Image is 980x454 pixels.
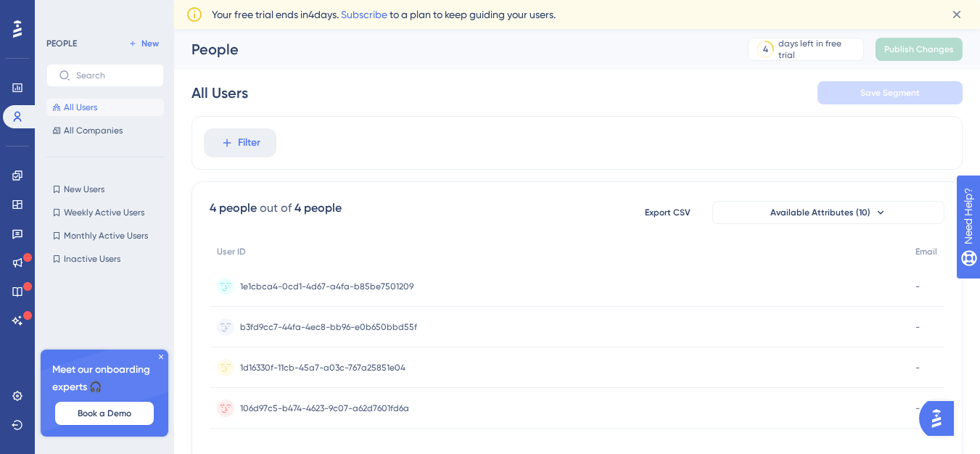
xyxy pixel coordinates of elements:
[860,87,920,99] span: Save Segment
[192,83,248,103] div: All Users
[915,403,920,414] span: -
[240,362,405,373] span: 1d16330f-11cb-45a7-a03c-767a25851e04
[64,183,104,195] span: New Users
[915,362,920,373] span: -
[210,199,257,217] div: 4 people
[123,35,164,52] button: New
[884,44,954,55] span: Publish Changes
[76,70,152,81] input: Search
[778,38,859,61] div: days left in free trial
[46,99,164,116] button: All Users
[915,281,920,292] span: -
[141,38,159,49] span: New
[763,44,768,55] div: 4
[818,81,963,104] button: Save Segment
[204,128,276,157] button: Filter
[770,207,870,218] span: Available Attributes (10)
[64,102,97,113] span: All Users
[876,38,963,61] button: Publish Changes
[645,207,691,218] span: Export CSV
[52,361,157,396] span: Meet our onboarding experts 🎧
[631,201,704,224] button: Export CSV
[46,227,164,244] button: Monthly Active Users
[55,402,154,425] button: Book a Demo
[341,9,387,20] a: Subscribe
[240,281,413,292] span: 1e1cbca4-0cd1-4d67-a4fa-b85be7501209
[919,397,963,440] iframe: UserGuiding AI Assistant Launcher
[240,321,417,333] span: b3fd9cc7-44fa-4ec8-bb96-e0b650bbd55f
[64,125,123,136] span: All Companies
[64,207,144,218] span: Weekly Active Users
[295,199,342,217] div: 4 people
[46,181,164,198] button: New Users
[712,201,944,224] button: Available Attributes (10)
[915,321,920,333] span: -
[212,6,556,23] span: Your free trial ends in 4 days. to a plan to keep guiding your users.
[78,408,131,419] span: Book a Demo
[217,246,246,257] span: User ID
[240,403,409,414] span: 106d97c5-b474-4623-9c07-a62d7601fd6a
[34,4,91,21] span: Need Help?
[238,134,260,152] span: Filter
[46,250,164,268] button: Inactive Users
[46,38,77,49] div: PEOPLE
[64,230,148,242] span: Monthly Active Users
[46,122,164,139] button: All Companies
[64,253,120,265] span: Inactive Users
[192,39,712,59] div: People
[915,246,937,257] span: Email
[46,204,164,221] button: Weekly Active Users
[260,199,292,217] div: out of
